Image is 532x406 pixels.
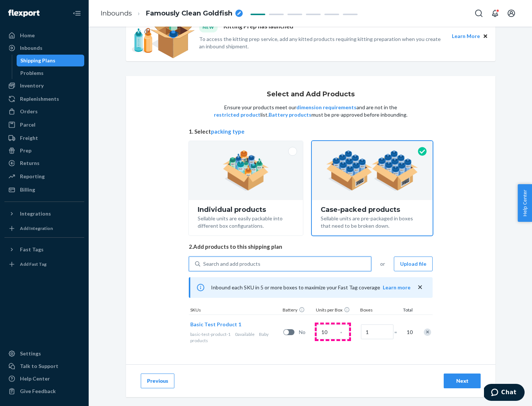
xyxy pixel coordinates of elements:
[146,9,232,18] span: Famously Clean Goldfish
[213,104,408,118] p: Ensure your products meet our and are not in the list. must be pre-approved before inbounding.
[4,208,84,220] button: Integrations
[484,384,525,402] iframe: Opens a widget where you can chat to one of our agents
[4,106,84,117] a: Orders
[359,307,396,314] div: Boxes
[504,6,519,21] button: Open account menu
[267,91,355,98] h1: Select and Add Products
[224,22,293,32] p: Kitting Prep has launched
[100,9,132,17] a: Inbounds
[198,206,294,213] div: Individual products
[190,321,241,327] span: Basic Test Product 1
[211,128,245,135] button: packing type
[20,246,44,253] div: Fast Tags
[450,377,474,385] div: Next
[4,244,84,255] button: Fast Tags
[20,57,55,64] div: Shipping Plans
[141,374,174,388] button: Previous
[199,22,218,32] div: NEW
[189,243,433,251] span: 2. Add products to this shipping plan
[4,360,84,372] button: Talk to Support
[424,328,431,336] div: Remove Item
[405,328,413,336] span: 10
[20,261,47,267] div: Add Fast Tag
[20,82,44,89] div: Inventory
[394,328,402,336] span: =
[20,134,38,142] div: Freight
[20,362,58,370] div: Talk to Support
[198,213,294,230] div: Sellable units are easily packable into different box configurations.
[4,119,84,131] a: Parcel
[214,111,260,118] button: restricted product
[394,257,433,271] button: Upload file
[190,331,280,344] div: Baby products
[190,321,241,328] button: Basic Test Product 1
[20,147,31,154] div: Prep
[4,385,84,397] button: Give Feedback
[95,3,249,24] ol: breadcrumbs
[20,186,35,193] div: Billing
[189,128,433,135] span: 1. Select
[488,6,502,21] button: Open notifications
[20,69,44,77] div: Problems
[4,132,84,144] a: Freight
[4,157,84,169] a: Returns
[269,111,311,118] button: Battery products
[4,80,84,92] a: Inventory
[20,173,45,180] div: Reporting
[199,35,445,50] p: To access the kitting prep service, add any kitted products requiring kitting preparation when yo...
[4,30,84,41] a: Home
[452,32,480,40] button: Learn More
[383,284,410,291] button: Learn more
[17,55,85,66] a: Shipping Plans
[4,145,84,156] a: Prep
[4,348,84,359] a: Settings
[361,324,393,339] input: Number of boxes
[4,42,84,54] a: Inbounds
[326,150,418,191] img: case-pack.59cecea509d18c883b923b81aeac6d0b.png
[190,331,231,337] span: basic-test-product-1
[314,307,359,314] div: Units per Box
[444,374,481,388] button: Next
[20,375,50,382] div: Help Center
[321,213,424,230] div: Sellable units are pre-packaged in boxes that need to be broken down.
[518,184,532,222] button: Help Center
[4,171,84,182] a: Reporting
[299,328,314,336] span: No
[203,260,260,268] div: Search and add products
[380,260,385,268] span: or
[4,184,84,196] a: Billing
[396,307,414,314] div: Total
[416,283,424,291] button: close
[321,206,424,213] div: Case-packed products
[69,6,84,21] button: Close Navigation
[4,258,84,270] a: Add Fast Tag
[4,373,84,385] a: Help Center
[20,210,51,217] div: Integrations
[20,121,35,128] div: Parcel
[223,150,269,191] img: individual-pack.facf35554cb0f1810c75b2bd6df2d64e.png
[17,67,85,79] a: Problems
[317,324,349,339] input: Case Quantity
[20,388,56,395] div: Give Feedback
[189,307,281,314] div: SKUs
[296,104,357,111] button: dimension requirements
[20,350,41,357] div: Settings
[20,225,53,231] div: Add Integration
[20,95,59,103] div: Replenishments
[4,223,84,234] a: Add Integration
[189,277,433,298] div: Inbound each SKU in 5 or more boxes to maximize your Fast Tag coverage
[20,44,42,52] div: Inbounds
[20,32,35,39] div: Home
[471,6,486,21] button: Open Search Box
[20,159,40,167] div: Returns
[8,10,40,17] img: Flexport logo
[481,32,490,40] button: Close
[235,331,255,337] span: 0 available
[20,108,38,115] div: Orders
[4,93,84,105] a: Replenishments
[281,307,314,314] div: Battery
